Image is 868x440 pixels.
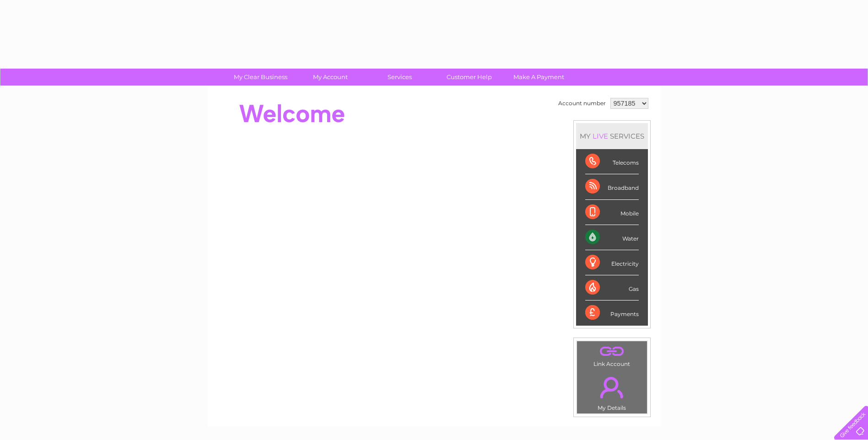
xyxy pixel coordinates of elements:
td: My Details [577,369,647,414]
div: Broadband [585,174,639,199]
td: Account number [556,96,608,111]
div: Mobile [585,200,639,225]
div: Telecoms [585,149,639,174]
a: Make A Payment [501,69,577,86]
a: . [579,343,645,360]
a: Services [362,69,437,86]
div: MY SERVICES [576,123,648,149]
a: . [579,371,645,403]
a: Customer Help [431,69,507,86]
div: Electricity [585,250,639,275]
div: Gas [585,275,639,300]
td: Link Account [577,341,647,370]
div: Water [585,225,639,250]
a: My Clear Business [223,69,298,86]
a: My Account [292,69,368,86]
div: LIVE [591,132,610,140]
div: Payments [585,300,639,325]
